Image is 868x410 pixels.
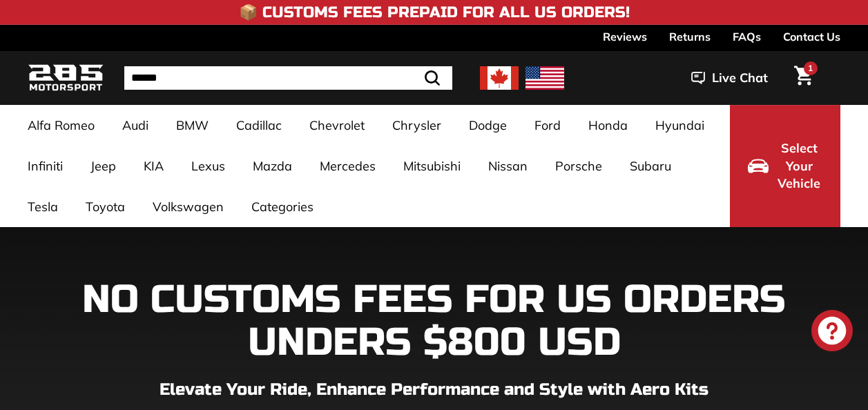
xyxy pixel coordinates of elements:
[130,146,177,186] a: KIA
[177,146,239,186] a: Lexus
[162,105,222,146] a: BMW
[807,310,857,355] inbox-online-store-chat: Shopify online store chat
[28,279,840,364] h1: NO CUSTOMS FEES FOR US ORDERS UNDERS $800 USD
[296,105,378,146] a: Chevrolet
[616,146,685,186] a: Subaru
[603,25,647,48] a: Reviews
[783,25,840,48] a: Contact Us
[673,61,786,95] button: Live Chat
[139,186,238,227] a: Volkswagen
[455,105,521,146] a: Dodge
[238,186,327,227] a: Categories
[730,105,840,227] button: Select Your Vehicle
[222,105,296,146] a: Cadillac
[28,62,104,95] img: Logo_285_Motorsport_areodynamics_components
[239,4,630,21] h4: 📦 Customs Fees Prepaid for All US Orders!
[72,186,139,227] a: Toyota
[28,378,840,402] p: Elevate Your Ride, Enhance Performance and Style with Aero Kits
[378,105,455,146] a: Chrysler
[14,186,72,227] a: Tesla
[77,146,130,186] a: Jeep
[521,105,575,146] a: Ford
[642,105,718,146] a: Hyundai
[541,146,616,186] a: Porsche
[14,146,77,186] a: Infiniti
[808,63,813,73] span: 1
[733,25,761,48] a: FAQs
[306,146,389,186] a: Mercedes
[712,69,768,87] span: Live Chat
[575,105,642,146] a: Honda
[389,146,474,186] a: Mitsubishi
[108,105,162,146] a: Audi
[14,105,108,146] a: Alfa Romeo
[786,55,821,101] a: Cart
[775,139,822,193] span: Select Your Vehicle
[239,146,306,186] a: Mazda
[669,25,711,48] a: Returns
[124,66,452,90] input: Search
[474,146,541,186] a: Nissan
